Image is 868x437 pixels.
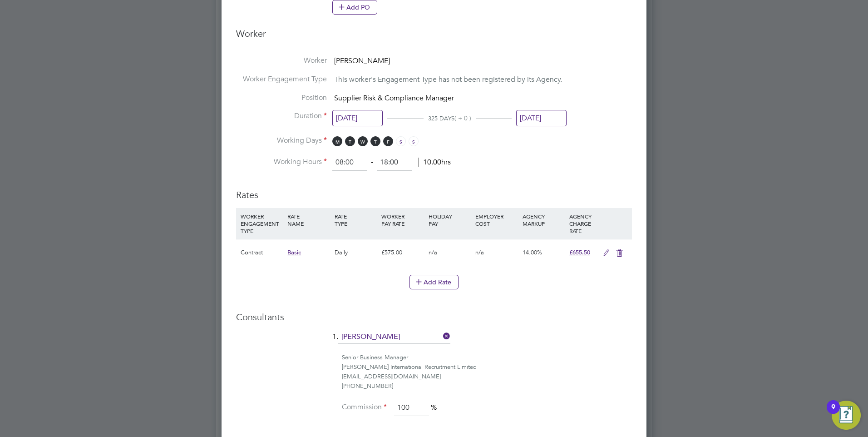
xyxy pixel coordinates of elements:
[334,75,562,84] span: This worker's Engagement Type has not been registered by its Agency.
[236,311,632,323] h3: Consultants
[569,248,590,256] span: £655.50
[236,74,327,84] label: Worker Engagement Type
[332,136,342,146] span: M
[236,157,327,167] label: Working Hours
[428,114,454,122] span: 325 DAYS
[567,208,598,239] div: AGENCY CHARGE RATE
[236,93,327,103] label: Position
[345,136,355,146] span: T
[370,136,380,146] span: T
[342,353,632,363] div: Senior Business Manager
[334,94,454,103] span: Supplier Risk & Compliance Manager
[358,136,368,146] span: W
[369,158,375,167] span: ‐
[409,275,459,289] button: Add Rate
[516,110,567,127] input: Select one
[236,180,632,201] h3: Rates
[426,208,473,232] div: HOLIDAY PAY
[236,330,632,353] li: 1.
[520,208,567,232] div: AGENCY MARKUP
[285,208,332,232] div: RATE NAME
[379,239,426,266] div: £575.00
[342,382,632,391] div: [PHONE_NUMBER]
[383,136,393,146] span: F
[238,239,285,266] div: Contract
[236,136,327,145] label: Working Days
[418,158,451,167] span: 10.00hrs
[523,248,542,256] span: 14.00%
[332,208,379,232] div: RATE TYPE
[475,248,484,256] span: n/a
[341,402,387,412] label: Commission
[379,208,426,232] div: WORKER PAY RATE
[236,111,327,121] label: Duration
[334,56,390,65] span: [PERSON_NAME]
[342,372,632,382] div: [EMAIL_ADDRESS][DOMAIN_NAME]
[332,154,367,171] input: 08:00
[332,239,379,266] div: Daily
[396,136,406,146] span: S
[236,56,327,65] label: Worker
[332,110,383,127] input: Select one
[454,114,471,122] span: ( + 0 )
[431,403,437,412] span: %
[338,330,450,344] input: Search for...
[831,407,835,419] div: 9
[473,208,520,232] div: EMPLOYER COST
[409,136,419,146] span: S
[377,154,412,171] input: 17:00
[342,363,632,372] div: [PERSON_NAME] International Recruitment Limited
[236,28,632,47] h3: Worker
[287,248,301,256] span: Basic
[429,248,437,256] span: n/a
[238,208,285,239] div: WORKER ENGAGEMENT TYPE
[832,401,861,430] button: Open Resource Center, 9 new notifications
